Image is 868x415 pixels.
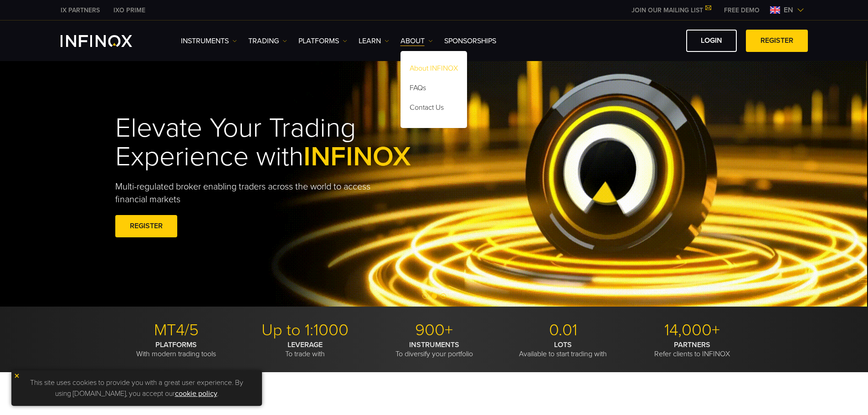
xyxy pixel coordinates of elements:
a: cookie policy [175,389,217,398]
span: en [780,5,797,15]
a: TRADING [248,36,287,46]
a: Learn [359,36,389,46]
a: PLATFORMS [298,36,347,46]
p: Up to 1:1000 [244,320,366,340]
span: Go to slide 2 [431,293,437,299]
p: This site uses cookies to provide you with a great user experience. By using [DOMAIN_NAME], you a... [16,375,257,401]
a: INFINOX Logo [61,35,154,47]
strong: LOTS [554,340,572,349]
p: Multi-regulated broker enabling traders across the world to access financial markets [115,180,386,206]
p: Available to start trading with [502,340,624,359]
a: About INFINOX [401,60,467,80]
a: REGISTER [746,30,808,52]
p: 14,000+ [631,320,753,340]
span: Go to slide 3 [441,293,446,299]
span: INFINOX [303,140,411,173]
p: 0.01 [502,320,624,340]
a: INFINOX MENU [717,5,766,15]
a: SPONSORSHIPS [444,36,496,46]
strong: PLATFORMS [155,340,197,349]
strong: PARTNERS [674,340,710,349]
p: Refer clients to INFINOX [631,340,753,359]
img: yellow close icon [14,373,20,379]
a: INFINOX [107,5,152,15]
p: MT4/5 [115,320,237,340]
span: Go to slide 1 [422,293,428,299]
a: ABOUT [401,36,433,46]
a: JOIN OUR MAILING LIST [625,6,717,14]
a: FAQs [401,80,467,99]
p: To diversify your portfolio [373,340,495,359]
strong: LEVERAGE [288,340,323,349]
a: INFINOX [54,5,107,15]
a: REGISTER [115,215,177,237]
p: To trade with [244,340,366,359]
a: LOGIN [686,30,737,52]
p: With modern trading tools [115,340,237,359]
p: 900+ [373,320,495,340]
a: Contact Us [401,99,467,119]
a: Instruments [181,36,237,46]
strong: INSTRUMENTS [409,340,459,349]
h1: Elevate Your Trading Experience with [115,114,453,171]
